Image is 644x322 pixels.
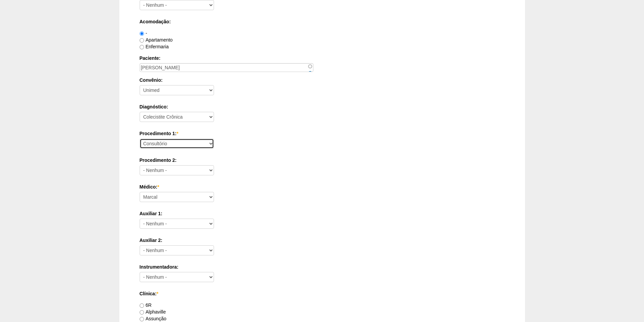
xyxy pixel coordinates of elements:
label: Assunção [140,316,166,321]
span: Este campo é obrigatório. [157,184,159,190]
label: Acomodação: [140,18,505,25]
label: Auxiliar 2: [140,237,505,244]
label: Convênio: [140,77,505,83]
span: Este campo é obrigatório. [176,131,178,136]
label: Procedimento 1: [140,130,505,137]
label: Auxiliar 1: [140,210,505,217]
input: - [140,31,144,36]
input: Assunção [140,317,144,321]
span: Este campo é obrigatório. [157,291,158,296]
label: Paciente: [140,55,505,61]
label: Apartamento [140,37,173,43]
label: 6R [140,302,152,308]
label: Procedimento 2: [140,157,505,164]
input: 6R [140,303,144,308]
label: Instrumentadora: [140,264,505,270]
input: Alphaville [140,310,144,315]
input: Enfermaria [140,45,144,49]
label: - [140,30,147,36]
label: Clínica: [140,290,505,297]
label: Diagnóstico: [140,103,505,110]
label: Enfermaria [140,44,169,49]
label: Alphaville [140,309,166,315]
input: Apartamento [140,38,144,43]
label: Médico: [140,183,505,190]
